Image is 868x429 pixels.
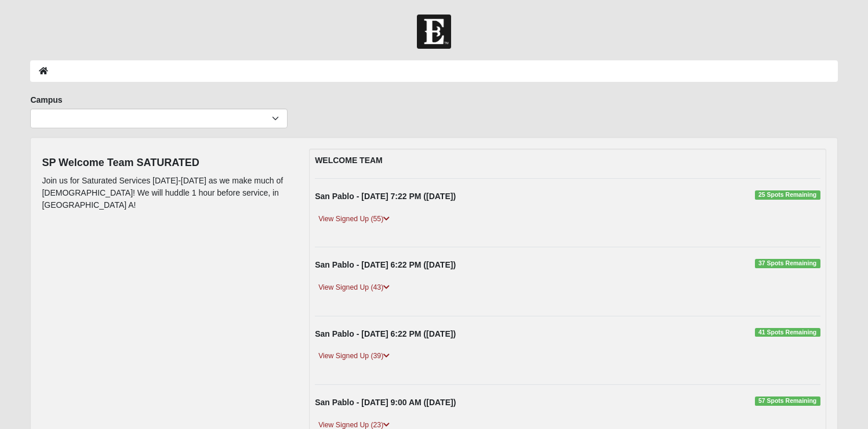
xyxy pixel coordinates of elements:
[42,175,292,211] p: Join us for Saturated Services [DATE]-[DATE] as we make much of [DEMOGRAPHIC_DATA]! We will huddl...
[755,328,820,337] span: 41 Spots Remaining
[315,329,456,338] strong: San Pablo - [DATE] 6:22 PM ([DATE])
[315,192,456,201] strong: San Pablo - [DATE] 7:22 PM ([DATE])
[315,213,393,225] a: View Signed Up (55)
[315,398,456,407] strong: San Pablo - [DATE] 9:00 AM ([DATE])
[755,190,820,200] span: 25 Spots Remaining
[417,15,451,49] img: Church of Eleven22 Logo
[42,157,292,170] h4: SP Welcome Team SATURATED
[755,259,820,268] span: 37 Spots Remaining
[755,396,820,406] span: 57 Spots Remaining
[315,282,393,294] a: View Signed Up (43)
[315,260,456,269] strong: San Pablo - [DATE] 6:22 PM ([DATE])
[315,156,383,165] strong: WELCOME TEAM
[30,94,62,106] label: Campus
[315,350,393,362] a: View Signed Up (39)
